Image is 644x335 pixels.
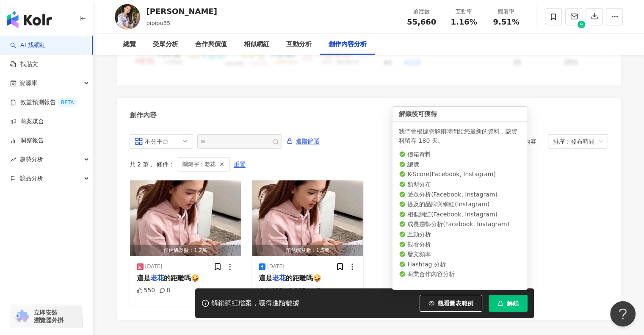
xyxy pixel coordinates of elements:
a: chrome extension立即安裝 瀏覽器外掛 [11,305,82,328]
li: 總覽 [399,161,521,169]
div: 預估觸及數：1.2萬 [130,245,241,256]
img: KOL Avatar [115,4,140,30]
div: 互動分析 [286,39,312,50]
span: 觀看圖表範例 [438,300,473,307]
div: 觀看率 [490,8,522,16]
li: 受眾分析 ( Facebook, Instagram ) [399,191,521,199]
button: 重置 [233,158,246,171]
span: 資源庫 [19,74,37,93]
span: 解鎖 [507,300,519,307]
a: 找貼文 [10,60,38,69]
div: 550 [137,286,155,295]
span: pipipu35 [146,20,171,26]
mark: 老花 [272,274,286,282]
button: 進階篩選 [286,134,320,148]
span: 這是 [259,274,272,282]
span: 趨勢分析 [19,150,43,169]
div: 1,023 [259,286,283,295]
li: K-Score ( Facebook, Instagram ) [399,170,521,179]
span: 立即安裝 瀏覽器外掛 [34,309,64,324]
div: 互動率 [448,8,480,16]
span: 55,660 [407,17,436,26]
div: 創作內容分析 [329,39,367,50]
li: 相似網紅 ( Facebook, Instagram ) [399,210,521,219]
div: 相似網紅 [244,39,269,50]
div: [DATE] [267,263,285,270]
li: 商業合作內容分析 [399,270,521,279]
li: 觀看分析 [399,241,521,249]
div: 預估觸及數：1.5萬 [252,245,363,256]
span: 的距離嗎🤪 [286,274,321,282]
div: 107 [287,286,306,295]
span: 這是 [137,274,150,282]
div: 合作與價值 [195,39,227,50]
div: 受眾分析 [153,39,178,50]
div: [DATE] [145,263,163,270]
div: 共 2 筆 ， 條件： [130,157,608,172]
img: logo [7,11,52,28]
li: 類型分布 [399,180,521,189]
li: 成長趨勢分析 ( Facebook, Instagram ) [399,220,521,229]
span: 的距離嗎🤪 [164,274,199,282]
a: 洞察報告 [10,136,44,145]
span: rise [10,157,16,163]
div: 解鎖後可獲得 [392,107,528,122]
a: 效益預測報告BETA [10,98,77,107]
button: 解鎖 [489,295,528,312]
button: 預估觸及數：1.5萬 [252,180,363,256]
li: 發文頻率 [399,250,521,259]
div: 總覽 [123,39,136,50]
li: 互動分析 [399,230,521,239]
img: post-image [252,180,363,256]
div: 3 [310,286,321,295]
button: 觀看圖表範例 [420,295,482,312]
button: 預估觸及數：1.2萬 [130,180,241,256]
span: 進階篩選 [296,135,320,148]
div: 排序：發布時間 [553,135,595,148]
div: 追蹤數 [406,8,438,16]
li: 信箱資料 [399,150,521,159]
div: [PERSON_NAME] [146,6,217,17]
div: 我們會根據您解鎖時間給您最新的資料，該資料留存 180 天。 [399,127,521,145]
div: 創作內容 [130,111,157,120]
li: Hashtag 分析 [399,260,521,269]
a: searchAI 找網紅 [10,41,46,50]
span: 競品分析 [19,169,43,188]
div: 8 [159,286,170,295]
div: 不分平台 [145,135,172,148]
span: 重置 [234,158,246,172]
span: 關鍵字：老花 [182,160,216,169]
mark: 老花 [150,274,164,282]
a: 商案媒合 [10,117,44,126]
div: 解鎖網紅檔案，獲得進階數據 [211,299,299,308]
img: post-image [130,180,241,256]
img: chrome extension [14,310,30,323]
span: 9.51% [493,18,519,26]
li: 提及的品牌與網紅 ( Instagram ) [399,200,521,209]
span: 1.16% [451,18,477,26]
